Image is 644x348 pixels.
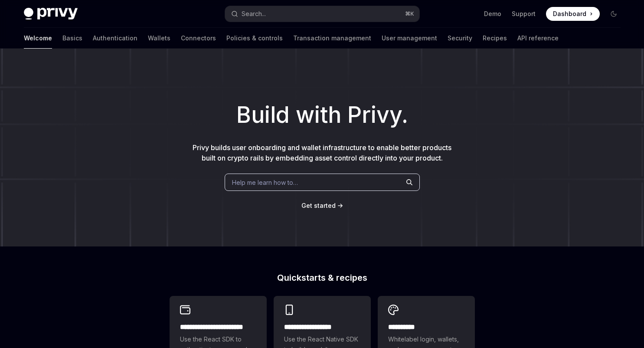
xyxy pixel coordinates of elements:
img: dark logo [24,8,78,20]
span: Privy builds user onboarding and wallet infrastructure to enable better products built on crypto ... [193,143,451,162]
a: Support [512,10,536,18]
h2: Quickstarts & recipes [170,273,475,282]
span: ⌘ K [405,10,414,17]
a: API reference [517,28,559,49]
span: Dashboard [553,10,586,18]
a: Connectors [181,28,216,49]
a: Get started [301,201,336,210]
a: User management [382,28,437,49]
button: Search...⌘K [225,6,419,22]
a: Wallets [148,28,170,49]
a: Basics [62,28,82,49]
a: Demo [484,10,501,18]
button: Toggle dark mode [607,7,621,21]
a: Security [448,28,472,49]
span: Help me learn how to… [232,178,298,187]
a: Policies & controls [226,28,283,49]
a: Dashboard [546,7,600,21]
a: Authentication [93,28,137,49]
div: Search... [242,9,266,19]
a: Welcome [24,28,52,49]
a: Recipes [483,28,507,49]
h1: Build with Privy. [14,98,630,132]
a: Transaction management [293,28,371,49]
span: Get started [301,202,336,209]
